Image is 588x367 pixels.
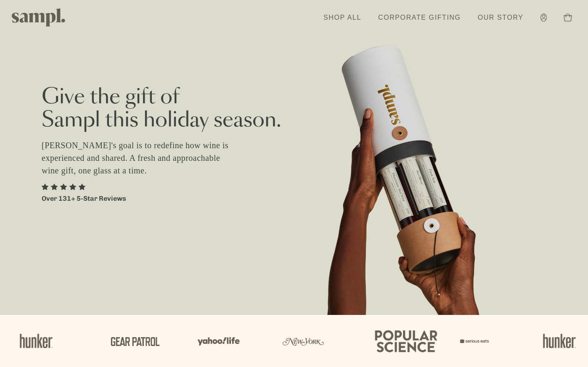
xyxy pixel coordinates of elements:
img: Sampl logo [12,8,66,26]
p: [PERSON_NAME]'s goal is to redefine how wine is experienced and shared. A fresh and approachable ... [42,139,239,177]
img: Artboard_1_af690aba-db18-4d1d-a553-70c177ae2e35.png [15,326,57,357]
img: Artboard_4_12aa32eb-d4a2-4772-87e6-e78b5ab8afc9.png [368,315,440,367]
a: Corporate Gifting [374,8,465,27]
img: Artboard_7_560d3599-80fb-43b6-be66-ebccdeaecca2.png [457,329,490,354]
h2: Give the gift of Sampl this holiday season. [42,86,546,132]
p: Over 131+ 5-Star Reviews [42,194,126,204]
img: Artboard_6_5c11d1bd-c4ca-46b8-ad3a-1f2b4dcd699f.png [192,323,243,360]
a: Shop All [319,8,366,27]
a: Our Story [474,8,528,27]
img: Artboard_3_3c8004f1-87e6-4dd9-9159-91a8c61f962a.png [280,325,326,358]
img: Artboard_5_a195cd02-e365-44f4-8930-be9a6ff03eb6.png [103,320,162,362]
img: Artboard_1_af690aba-db18-4d1d-a553-70c177ae2e35.png [538,326,580,357]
